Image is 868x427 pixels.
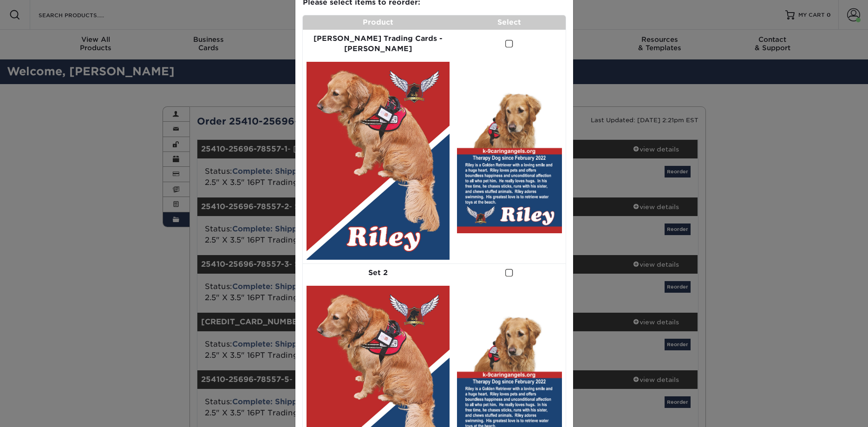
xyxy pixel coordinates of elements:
img: primo-8658-67fd93ed92aca [307,62,450,260]
strong: [PERSON_NAME] Trading Cards - [PERSON_NAME] [313,34,443,53]
strong: Set 2 [368,268,388,277]
img: primo-9329-67fd93ed980bd [457,89,561,233]
strong: Product [363,18,393,26]
strong: Select [497,18,521,26]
